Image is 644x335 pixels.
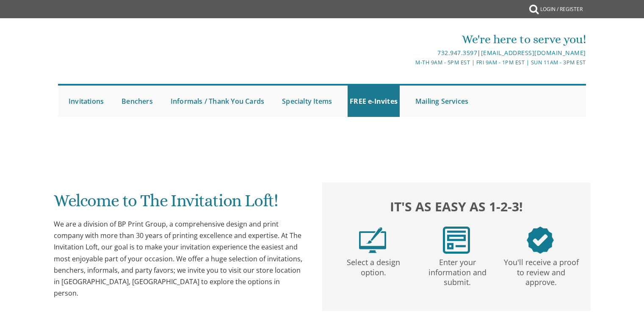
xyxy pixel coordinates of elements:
a: 732.947.3597 [437,49,477,57]
a: Invitations [66,86,106,117]
img: step1.png [359,227,386,254]
a: [EMAIL_ADDRESS][DOMAIN_NAME] [481,49,586,57]
a: Informals / Thank You Cards [169,86,266,117]
h1: Welcome to The Invitation Loft! [54,191,305,216]
div: We are a division of BP Print Group, a comprehensive design and print company with more than 30 y... [54,219,305,299]
div: M-Th 9am - 5pm EST | Fri 9am - 1pm EST | Sun 11am - 3pm EST [235,58,586,67]
div: We're here to serve you! [235,31,586,48]
img: step2.png [443,227,470,254]
img: step3.png [527,227,554,254]
p: Select a design option. [333,254,414,278]
div: | [235,48,586,58]
a: Specialty Items [280,86,334,117]
p: You'll receive a proof to review and approve. [501,254,581,288]
a: Benchers [119,86,155,117]
h2: It's as easy as 1-2-3! [331,197,582,216]
a: FREE e-Invites [348,86,400,117]
p: Enter your information and submit. [417,254,498,288]
a: Mailing Services [413,86,470,117]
